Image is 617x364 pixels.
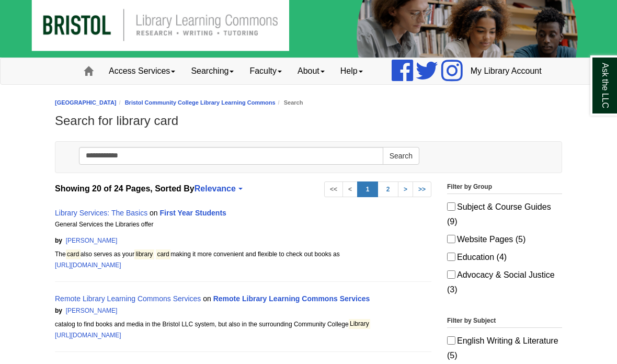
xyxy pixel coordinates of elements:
[119,240,126,247] span: |
[55,264,121,271] a: [URL][DOMAIN_NAME]
[378,184,398,200] a: 2
[55,240,62,247] span: by
[398,184,413,200] a: >
[333,61,371,87] a: Help
[349,322,370,332] mark: Library
[447,252,562,267] label: Education (4)
[447,202,562,232] label: Subject & Course Guides (9)
[55,334,121,342] a: [URL][DOMAIN_NAME]
[242,61,290,87] a: Faculty
[128,240,168,247] span: Search Score
[119,310,126,317] span: |
[66,252,81,262] mark: card
[55,116,562,131] h1: Search for library card
[55,322,431,333] div: catalog to find books and media in the Bristol LLC system, but also in the surrounding Community ...
[383,150,419,167] button: Search
[119,240,184,247] span: 12.62
[160,211,226,220] a: First Year Students
[128,310,168,317] span: Search Score
[183,61,242,87] a: Searching
[55,102,117,108] a: [GEOGRAPHIC_DATA]
[447,318,562,331] legend: Filter by Subject
[290,61,333,87] a: About
[55,310,62,317] span: by
[66,240,118,247] a: [PERSON_NAME]
[195,187,241,196] a: Relevance
[447,205,455,213] input: Subject & Course Guides (9)
[447,255,455,264] input: Education (4)
[119,310,184,317] span: 10.06
[66,310,118,317] a: [PERSON_NAME]
[134,252,154,262] mark: library
[203,297,211,305] span: on
[447,237,455,246] input: Website Pages (5)
[55,297,201,305] a: Remote Library Learning Commons Services
[55,100,562,110] nav: breadcrumb
[55,184,431,199] strong: Showing 20 of 24 Pages, Sorted By
[156,252,170,262] mark: card
[413,184,431,200] a: >>
[447,184,562,197] legend: Filter by Group
[324,184,343,200] a: <<
[55,211,147,220] a: Library Services: The Basics
[447,273,455,281] input: Advocacy & Social Justice (3)
[101,61,183,87] a: Access Services
[463,61,550,87] a: My Library Account
[447,270,562,300] label: Advocacy & Social Justice (3)
[324,184,431,200] ul: Search Pagination
[447,234,562,249] label: Website Pages (5)
[276,100,303,110] li: Search
[213,297,370,305] a: Remote Library Learning Commons Services
[55,222,431,238] div: General Services the Libraries offer
[125,102,276,108] a: Bristol Community College Library Learning Commons
[357,184,378,200] a: 1
[150,211,158,220] span: on
[447,339,455,347] input: English Writing & Literature (5)
[342,184,358,200] a: <
[55,252,431,263] div: The also serves as your making it more convenient and flexible to check out books as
